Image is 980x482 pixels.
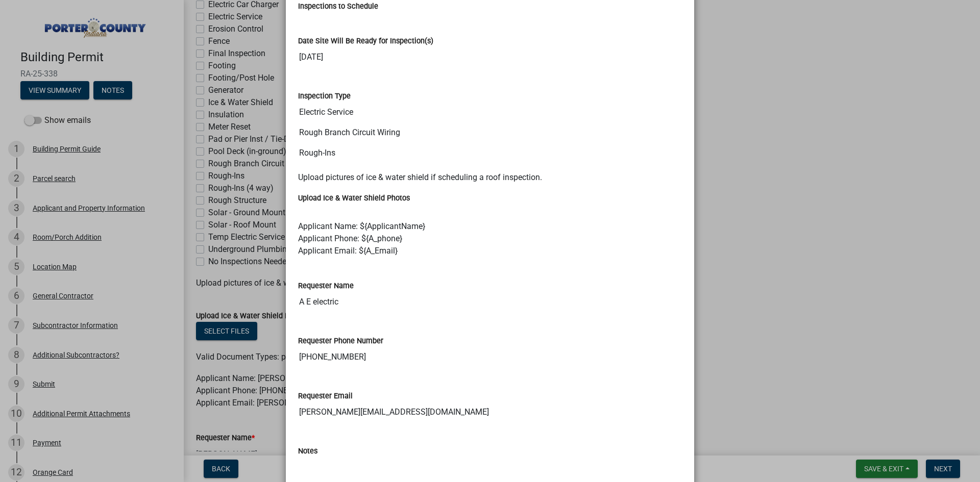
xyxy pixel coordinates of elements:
[298,283,354,290] label: Requester Name
[298,195,410,202] label: Upload Ice & Water Shield Photos
[298,3,378,10] label: Inspections to Schedule
[298,448,317,455] label: Notes
[298,220,682,257] p: Applicant Name: ${ApplicantName} Applicant Phone: ${A_phone} Applicant Email: ${A_Email}
[298,393,353,400] label: Requester Email
[298,93,351,100] label: Inspection Type
[298,38,433,45] label: Date Site Will Be Ready for Inspection(s)
[298,171,682,184] p: Upload pictures of ice & water shield if scheduling a roof inspection.
[298,338,383,345] label: Requester Phone Number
